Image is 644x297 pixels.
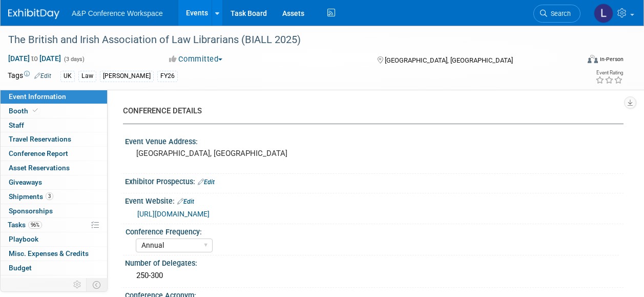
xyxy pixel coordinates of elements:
[1,261,107,275] a: Budget
[8,221,42,229] span: Tasks
[69,278,87,291] td: Personalize Event Tab Strip
[9,107,40,115] span: Booth
[1,204,107,218] a: Sponsorships
[60,71,75,82] div: UK
[87,278,108,291] td: Toggle Event Tabs
[125,134,624,147] div: Event Venue Address:
[137,210,210,218] a: [URL][DOMAIN_NAME]
[63,56,85,63] span: (3 days)
[533,5,580,23] a: Search
[595,70,623,75] div: Event Rating
[1,218,107,232] a: Tasks96%
[126,224,619,237] div: Conference Frequency:
[157,71,178,82] div: FY26
[9,92,66,101] span: Event Information
[125,255,624,268] div: Number of Delegates:
[46,192,53,200] span: 3
[1,190,107,204] a: Shipments3
[1,132,107,146] a: Travel Reservations
[9,207,53,215] span: Sponsorships
[177,198,194,205] a: Edit
[9,178,42,186] span: Giveaways
[123,106,616,116] div: CONFERENCE DETAILS
[9,235,38,243] span: Playbook
[1,275,107,289] a: ROI, Objectives & ROO
[125,193,624,207] div: Event Website:
[1,147,107,161] a: Conference Report
[9,264,32,272] span: Budget
[8,54,61,63] span: [DATE] [DATE]
[9,192,53,201] span: Shipments
[1,247,107,261] a: Misc. Expenses & Credits
[136,149,321,158] pre: [GEOGRAPHIC_DATA], [GEOGRAPHIC_DATA]
[5,31,571,49] div: The British and Irish Association of Law Librarians (BIALL 2025)
[198,179,215,186] a: Edit
[28,221,42,229] span: 96%
[78,71,96,82] div: Law
[8,70,51,82] td: Tags
[1,104,107,118] a: Booth
[594,4,613,23] img: Louise Morgan
[9,164,70,172] span: Asset Reservations
[1,232,107,246] a: Playbook
[133,268,616,284] div: 250-300
[385,56,513,64] span: [GEOGRAPHIC_DATA], [GEOGRAPHIC_DATA]
[1,175,107,189] a: Giveaways
[33,108,38,113] i: Booth reservation complete
[547,10,571,17] span: Search
[165,54,226,65] button: Committed
[125,174,624,187] div: Exhibitor Prospectus:
[9,135,71,143] span: Travel Reservations
[34,72,51,80] a: Edit
[534,53,624,69] div: Event Format
[1,161,107,175] a: Asset Reservations
[599,55,624,63] div: In-Person
[72,9,163,17] span: A&P Conference Workspace
[9,249,89,258] span: Misc. Expenses & Credits
[100,71,154,82] div: [PERSON_NAME]
[588,55,598,63] img: Format-Inperson.png
[30,54,39,63] span: to
[1,90,107,104] a: Event Information
[8,9,59,19] img: ExhibitDay
[9,121,24,129] span: Staff
[1,118,107,132] a: Staff
[9,149,68,157] span: Conference Report
[9,278,77,286] span: ROI, Objectives & ROO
